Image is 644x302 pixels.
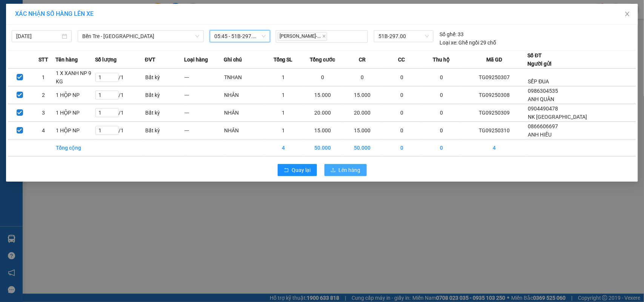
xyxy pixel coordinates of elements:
td: TG09250310 [461,122,528,140]
span: Mã GD [486,55,502,64]
span: Quay lại [292,166,311,174]
span: CC [398,55,405,64]
td: 15.000 [343,86,382,104]
td: 1 [32,69,55,86]
td: 0 [303,69,343,86]
span: 0986304535 [528,88,558,94]
td: / 1 [95,86,145,104]
span: Ghi chú [224,55,242,64]
span: 0904490478 [528,106,558,112]
td: 0 [422,122,461,140]
td: 0 [422,69,461,86]
td: NHÂN [224,86,263,104]
td: TG09250309 [461,104,528,122]
div: [PERSON_NAME] [88,6,149,23]
span: rollback [284,167,289,173]
td: 1 [263,104,303,122]
span: 51B-297.00 [378,31,429,42]
span: Loại xe: [440,38,457,47]
td: 0 [422,140,461,156]
td: --- [184,69,224,86]
span: close [322,34,326,38]
td: 0 [382,140,422,156]
span: 0866606697 [528,123,558,129]
span: Gửi: [6,6,18,14]
td: Bất kỳ [145,69,184,86]
span: XÁC NHẬN SỐ HÀNG LÊN XE [15,10,94,17]
td: 1 HỘP NP [55,122,95,140]
td: 15.000 [303,122,343,140]
span: ANH HIẾU [528,132,552,138]
td: TG09250307 [461,69,528,86]
td: / 1 [95,122,145,140]
td: 4 [32,122,55,140]
div: Ghế ngồi 29 chỗ [440,38,496,47]
td: 0 [343,69,382,86]
td: 0 [382,122,422,140]
td: NHÂN [224,104,263,122]
span: ĐVT [145,55,155,64]
td: 3 [32,104,55,122]
td: NHÂN [224,122,263,140]
span: down [195,34,200,38]
td: --- [184,86,224,104]
div: ANH HIẾU [6,23,83,32]
button: uploadLên hàng [324,164,367,176]
span: Thu hộ [433,55,450,64]
td: 1 [263,69,303,86]
span: upload [330,167,336,173]
td: --- [184,122,224,140]
td: 0 [422,104,461,122]
td: Tổng cộng [55,140,95,156]
span: Bến Tre - Sài Gòn [82,31,199,42]
div: LAB TOÀN ANH KHTT [88,23,149,41]
span: ANH QUÂN [528,96,555,102]
td: Bất kỳ [145,86,184,104]
td: 1 [263,86,303,104]
td: / 1 [95,104,145,122]
span: close [624,11,630,17]
button: rollbackQuay lại [278,164,317,176]
span: Tên hàng [55,55,78,64]
td: 15.000 [343,122,382,140]
span: STT [38,55,48,64]
span: Nhận: [88,6,106,14]
td: Bất kỳ [145,104,184,122]
td: / 1 [95,69,145,86]
td: 1 HỘP NP [55,86,95,104]
span: CR [359,55,366,64]
td: 4 [461,140,528,156]
input: 13/09/2025 [16,32,60,40]
td: TG09250308 [461,86,528,104]
span: Tổng cước [310,55,335,64]
td: 2 [32,86,55,104]
span: Loại hàng [184,55,208,64]
td: 1 HỘP NP [55,104,95,122]
span: 05:45 - 51B-297.00 [214,31,265,42]
td: 4 [263,140,303,156]
td: 20.000 [343,104,382,122]
span: NK [GEOGRAPHIC_DATA] [528,114,587,120]
td: 15.000 [303,86,343,104]
span: Số lượng [95,55,117,64]
td: 0 [382,86,422,104]
td: --- [184,104,224,122]
div: [GEOGRAPHIC_DATA] [6,6,83,23]
td: 50.000 [343,140,382,156]
td: TNHAN [224,69,263,86]
td: 0 [382,104,422,122]
td: 50.000 [303,140,343,156]
td: 0 [382,69,422,86]
td: 1 X XANH NP 9 KG [55,69,95,86]
span: Lên hàng [339,166,361,174]
span: Tổng SL [274,55,293,64]
span: Số ghế: [440,30,456,38]
div: Số ĐT Người gửi [528,51,552,68]
td: 1 [263,122,303,140]
span: SẾP ĐUA [528,78,549,84]
td: Bất kỳ [145,122,184,140]
div: 33 [440,30,464,38]
button: Close [617,4,638,25]
span: [PERSON_NAME]-... [278,32,327,41]
td: 20.000 [303,104,343,122]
